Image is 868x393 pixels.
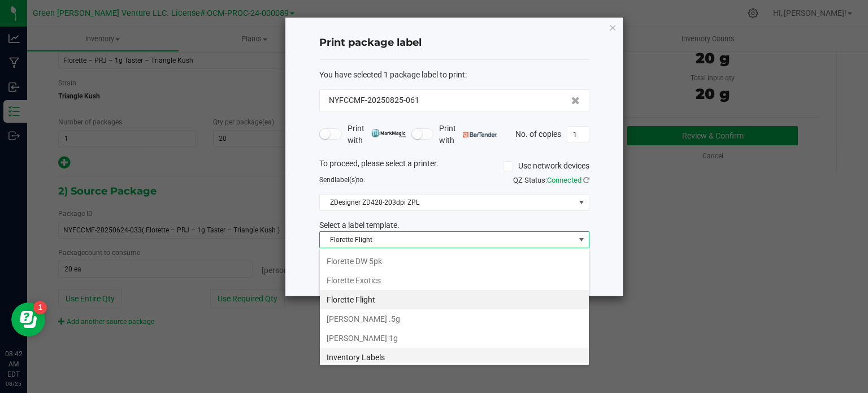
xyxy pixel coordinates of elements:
[33,301,47,314] iframe: Resource center unread badge
[320,252,589,271] li: Florette DW 5pk
[311,219,598,231] div: Select a label template.
[311,158,598,175] div: To proceed, please select a printer.
[319,69,589,81] div: :
[320,290,589,309] li: Florette Flight
[320,271,589,290] li: Florette Exotics
[335,176,357,184] span: label(s)
[329,94,419,106] span: NYFCCMF-20250825-061
[320,309,589,329] li: [PERSON_NAME] .5g
[320,329,589,348] li: [PERSON_NAME] 1g
[319,70,465,79] span: You have selected 1 package label to print
[319,36,589,50] h4: Print package label
[348,123,406,146] span: Print with
[463,132,497,137] img: bartender.png
[319,176,365,184] span: Send to:
[320,195,575,210] span: ZDesigner ZD420-203dpi ZPL
[515,129,561,138] span: No. of copies
[513,176,589,184] span: QZ Status:
[439,123,497,146] span: Print with
[320,232,575,248] span: Florette Flight
[320,348,589,367] li: Inventory Labels
[547,176,581,184] span: Connected
[503,160,589,172] label: Use network devices
[371,129,406,137] img: mark_magic_cybra.png
[11,303,45,336] iframe: Resource center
